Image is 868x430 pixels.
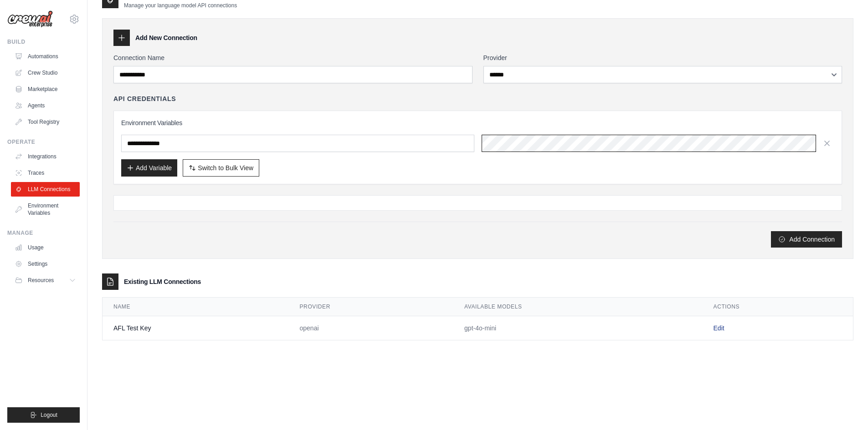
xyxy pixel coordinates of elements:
[483,53,842,62] label: Provider
[11,149,80,164] a: Integrations
[198,163,253,172] span: Switch to Bulk View
[7,38,80,46] div: Build
[289,298,454,316] th: Provider
[41,411,57,419] span: Logout
[28,277,54,284] span: Resources
[11,98,80,113] a: Agents
[714,324,724,332] a: Edit
[135,33,197,42] h3: Add New Connection
[11,66,80,80] a: Crew Studio
[11,82,80,96] a: Marketplace
[124,2,237,9] p: Manage your language model API connections
[453,298,702,316] th: Available Models
[703,298,853,316] th: Actions
[11,182,80,197] a: LLM Connections
[453,316,702,340] td: gpt-4o-mini
[113,53,473,62] label: Connection Name
[183,159,259,177] button: Switch to Bulk View
[11,198,80,220] a: Environment Variables
[11,115,80,129] a: Tool Registry
[7,407,80,423] button: Logout
[11,49,80,64] a: Automations
[121,118,834,127] h3: Environment Variables
[7,138,80,146] div: Operate
[11,166,80,180] a: Traces
[7,229,80,237] div: Manage
[11,273,80,288] button: Resources
[289,316,454,340] td: openai
[771,231,842,248] button: Add Connection
[103,316,289,340] td: AFL Test Key
[121,159,177,177] button: Add Variable
[113,94,176,103] h4: API Credentials
[11,240,80,255] a: Usage
[11,257,80,271] a: Settings
[103,298,289,316] th: Name
[7,10,53,28] img: Logo
[124,277,201,286] h3: Existing LLM Connections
